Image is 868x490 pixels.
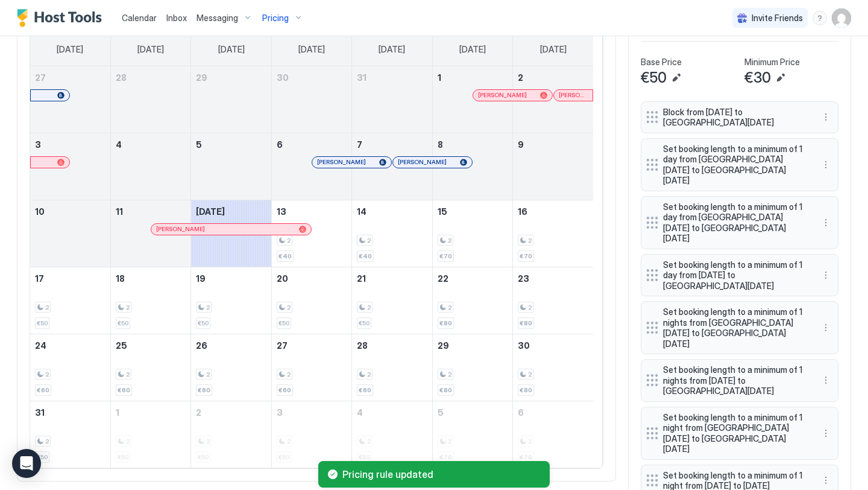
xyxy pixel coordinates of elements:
td: August 3, 2025 [30,133,110,200]
td: August 9, 2025 [513,133,593,200]
span: 9 [518,139,524,150]
td: August 25, 2025 [110,334,190,401]
span: 30 [518,340,530,351]
a: September 2, 2025 [191,401,271,424]
span: [DATE] [57,44,83,55]
a: Friday [447,33,498,66]
a: August 25, 2025 [111,334,190,357]
td: August 1, 2025 [432,66,512,133]
a: September 1, 2025 [111,401,190,424]
a: August 23, 2025 [513,267,593,290]
td: August 24, 2025 [30,334,110,401]
span: 13 [277,206,286,217]
a: August 1, 2025 [433,66,512,89]
td: July 27, 2025 [30,66,110,133]
td: July 29, 2025 [191,66,271,133]
span: 4 [357,407,363,418]
a: August 21, 2025 [352,267,432,290]
td: August 23, 2025 [513,267,593,334]
a: Wednesday [286,33,337,66]
span: 2 [448,304,451,311]
span: 2 [45,304,49,311]
a: August 12, 2025 [191,200,271,223]
button: More options [819,320,833,335]
button: More options [819,426,833,441]
span: 14 [357,206,366,217]
span: [DATE] [218,44,245,55]
span: Pricing [262,13,289,24]
span: 20 [277,273,288,284]
span: €50 [278,319,289,327]
span: Set booking length to a minimum of 1 nights from [DATE] to [GEOGRAPHIC_DATA][DATE] [663,364,807,396]
a: August 16, 2025 [513,200,593,223]
td: August 11, 2025 [110,200,190,267]
span: 1 [116,407,119,418]
a: Calendar [122,11,157,24]
span: 6 [277,139,283,150]
span: 2 [528,371,532,378]
a: September 3, 2025 [272,401,351,424]
span: 11 [116,206,123,217]
span: 2 [528,304,532,311]
button: Edit [773,71,788,85]
span: 4 [116,139,122,150]
span: Set booking length to a minimum of 1 nights from [GEOGRAPHIC_DATA][DATE] to [GEOGRAPHIC_DATA][DATE] [663,307,807,349]
span: 27 [277,340,288,351]
a: Sunday [45,33,95,66]
span: [DATE] [540,44,567,55]
a: September 5, 2025 [433,401,512,424]
td: August 20, 2025 [271,267,351,334]
button: Edit [669,71,684,85]
td: September 5, 2025 [432,401,512,468]
span: [DATE] [298,44,325,55]
a: July 31, 2025 [352,66,432,89]
span: 30 [277,72,289,83]
span: Invite Friends [752,13,803,24]
td: August 30, 2025 [513,334,593,401]
a: August 13, 2025 [272,200,351,223]
span: Set booking length to a minimum of 1 day from [GEOGRAPHIC_DATA][DATE] to [GEOGRAPHIC_DATA][DATE] [663,144,807,186]
td: August 17, 2025 [30,267,110,334]
span: 28 [116,72,127,83]
div: [PERSON_NAME] [398,158,467,166]
td: August 28, 2025 [352,334,432,401]
span: €80 [439,319,452,327]
span: 2 [206,304,210,311]
a: August 10, 2025 [30,200,110,223]
td: August 13, 2025 [271,200,351,267]
span: €60 [37,386,49,394]
td: August 10, 2025 [30,200,110,267]
button: More options [819,157,833,172]
a: August 27, 2025 [272,334,351,357]
span: Messaging [197,13,238,24]
a: July 27, 2025 [30,66,110,89]
td: September 1, 2025 [110,401,190,468]
span: 5 [196,139,202,150]
span: Minimum Price [744,57,800,68]
div: menu [819,426,833,441]
span: €80 [439,386,452,394]
td: July 30, 2025 [271,66,351,133]
span: €60 [118,386,130,394]
span: Block from [DATE] to [GEOGRAPHIC_DATA][DATE] [663,107,807,128]
span: 2 [287,371,291,378]
button: More options [819,268,833,282]
span: 15 [438,206,447,217]
span: €80 [520,386,532,394]
div: menu [819,268,833,282]
span: 2 [367,371,371,378]
span: Inbox [166,13,187,23]
a: August 9, 2025 [513,133,593,156]
span: Set booking length to a minimum of 1 day from [GEOGRAPHIC_DATA][DATE] to [GEOGRAPHIC_DATA][DATE] [663,202,807,244]
span: [PERSON_NAME] [478,91,527,99]
span: 2 [287,304,291,311]
span: €50 [359,319,370,327]
td: September 3, 2025 [271,401,351,468]
div: [PERSON_NAME] [478,91,547,99]
span: Calendar [122,13,157,23]
td: August 21, 2025 [352,267,432,334]
div: User profile [832,8,851,28]
span: [PERSON_NAME] [559,91,588,99]
span: 2 [367,237,371,244]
